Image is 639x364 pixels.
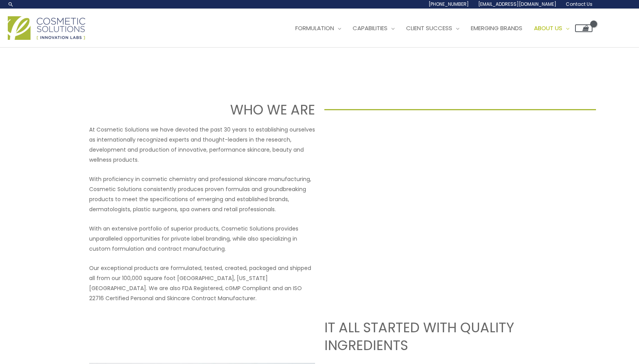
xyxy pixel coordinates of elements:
h1: WHO WE ARE [43,100,315,119]
p: At Cosmetic Solutions we have devoted the past 30 years to establishing ourselves as internationa... [89,125,315,165]
span: About Us [534,24,562,32]
span: Contact Us [566,1,592,7]
a: Emerging Brands [465,17,528,40]
span: [PHONE_NUMBER] [429,1,469,7]
span: Formulation [295,24,334,32]
nav: Site Navigation [284,17,592,40]
p: With proficiency in cosmetic chemistry and professional skincare manufacturing, Cosmetic Solution... [89,174,315,214]
span: Capabilities [353,24,388,32]
p: Our exceptional products are formulated, tested, created, packaged and shipped all from our 100,0... [89,263,315,303]
a: Client Success [400,17,465,40]
a: View Shopping Cart, empty [575,24,592,32]
span: [EMAIL_ADDRESS][DOMAIN_NAME] [478,1,556,7]
h2: IT ALL STARTED WITH QUALITY INGREDIENTS [324,319,550,354]
span: Emerging Brands [471,24,522,32]
img: Cosmetic Solutions Logo [8,16,85,40]
a: Search icon link [8,1,14,7]
iframe: Get to know Cosmetic Solutions Private Label Skin Care [324,125,550,251]
span: Client Success [406,24,452,32]
a: About Us [528,17,575,40]
a: Capabilities [347,17,400,40]
a: Formulation [289,17,347,40]
p: With an extensive portfolio of superior products, Cosmetic Solutions provides unparalleled opport... [89,224,315,254]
